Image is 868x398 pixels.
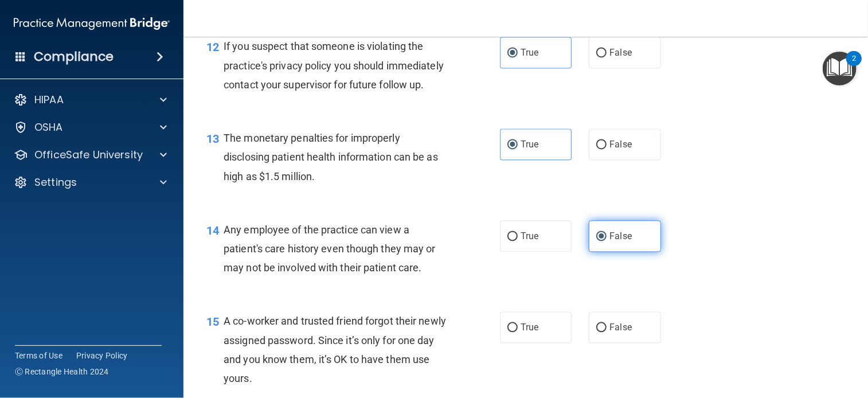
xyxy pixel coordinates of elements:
[596,232,607,241] input: False
[34,175,77,189] p: Settings
[224,315,446,384] span: A co-worker and trusted friend forgot their newly assigned password. Since it’s only for one day ...
[14,148,167,162] a: OfficeSafe University
[206,40,219,54] span: 12
[507,49,518,57] input: True
[507,232,518,241] input: True
[596,49,607,57] input: False
[596,141,607,149] input: False
[15,350,62,361] a: Terms of Use
[14,93,167,107] a: HIPAA
[14,175,167,189] a: Settings
[224,40,444,90] span: If you suspect that someone is violating the practice's privacy policy you should immediately con...
[15,366,109,377] span: Ⓒ Rectangle Health 2024
[609,231,632,241] span: False
[34,120,63,134] p: OSHA
[76,350,128,361] a: Privacy Policy
[521,47,538,58] span: True
[609,139,632,150] span: False
[14,12,170,35] img: PMB logo
[206,132,219,146] span: 13
[507,323,518,332] input: True
[34,93,64,107] p: HIPAA
[206,315,219,329] span: 15
[34,148,143,162] p: OfficeSafe University
[609,47,632,58] span: False
[224,132,438,182] span: The monetary penalties for improperly disclosing patient health information can be as high as $1....
[823,52,857,85] button: Open Resource Center, 2 new notifications
[507,141,518,149] input: True
[224,224,436,274] span: Any employee of the practice can view a patient's care history even though they may or may not be...
[34,49,114,65] h4: Compliance
[206,224,219,237] span: 14
[852,58,856,73] div: 2
[521,139,538,150] span: True
[609,322,632,333] span: False
[596,323,607,332] input: False
[14,120,167,134] a: OSHA
[521,322,538,333] span: True
[521,231,538,241] span: True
